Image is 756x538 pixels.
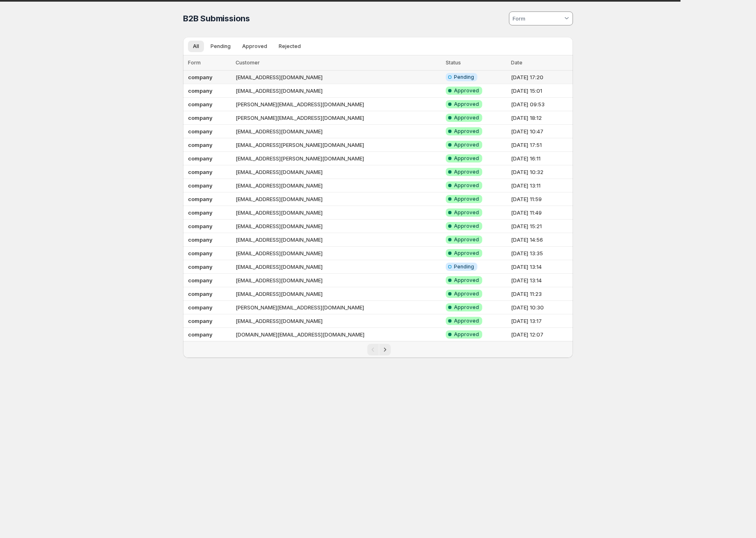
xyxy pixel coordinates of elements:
[446,60,461,66] span: Status
[509,84,573,98] td: [DATE] 15:01
[233,125,443,138] td: [EMAIL_ADDRESS][DOMAIN_NAME]
[379,344,391,355] button: Next
[233,152,443,165] td: [EMAIL_ADDRESS][PERSON_NAME][DOMAIN_NAME]
[454,114,479,121] span: Approved
[509,301,573,314] td: [DATE] 10:30
[509,192,573,206] td: [DATE] 11:59
[188,304,213,311] b: company
[454,223,479,229] span: Approved
[509,274,573,287] td: [DATE] 13:14
[509,314,573,328] td: [DATE] 13:17
[233,220,443,233] td: [EMAIL_ADDRESS][DOMAIN_NAME]
[233,314,443,328] td: [EMAIL_ADDRESS][DOMAIN_NAME]
[183,14,250,23] span: B2B Submissions
[509,206,573,220] td: [DATE] 11:49
[233,247,443,260] td: [EMAIL_ADDRESS][DOMAIN_NAME]
[454,169,479,175] span: Approved
[193,43,199,50] span: All
[188,169,213,175] b: company
[188,291,213,297] b: company
[188,87,213,94] b: company
[454,155,479,162] span: Approved
[454,291,479,297] span: Approved
[233,301,443,314] td: [PERSON_NAME][EMAIL_ADDRESS][DOMAIN_NAME]
[188,263,213,270] b: company
[188,155,213,162] b: company
[233,84,443,98] td: [EMAIL_ADDRESS][DOMAIN_NAME]
[188,250,213,256] b: company
[279,43,301,50] span: Rejected
[233,179,443,192] td: [EMAIL_ADDRESS][DOMAIN_NAME]
[188,196,213,202] b: company
[511,60,522,66] span: Date
[509,287,573,301] td: [DATE] 11:23
[509,328,573,341] td: [DATE] 12:07
[236,60,260,66] span: Customer
[454,209,479,216] span: Approved
[233,274,443,287] td: [EMAIL_ADDRESS][DOMAIN_NAME]
[454,250,479,256] span: Approved
[233,165,443,179] td: [EMAIL_ADDRESS][DOMAIN_NAME]
[454,318,479,324] span: Approved
[509,233,573,247] td: [DATE] 14:56
[454,277,479,284] span: Approved
[454,87,479,94] span: Approved
[233,111,443,125] td: [PERSON_NAME][EMAIL_ADDRESS][DOMAIN_NAME]
[188,182,213,189] b: company
[454,101,479,108] span: Approved
[454,128,479,135] span: Approved
[509,179,573,192] td: [DATE] 13:11
[454,236,479,243] span: Approved
[188,236,213,243] b: company
[511,12,563,25] input: Form
[454,182,479,189] span: Approved
[233,192,443,206] td: [EMAIL_ADDRESS][DOMAIN_NAME]
[509,165,573,179] td: [DATE] 10:32
[454,196,479,202] span: Approved
[233,206,443,220] td: [EMAIL_ADDRESS][DOMAIN_NAME]
[454,304,479,311] span: Approved
[188,277,213,284] b: company
[233,233,443,247] td: [EMAIL_ADDRESS][DOMAIN_NAME]
[454,263,474,270] span: Pending
[509,152,573,165] td: [DATE] 16:11
[188,74,213,80] b: company
[211,43,231,50] span: Pending
[188,60,201,66] span: Form
[188,223,213,229] b: company
[509,71,573,84] td: [DATE] 17:20
[454,74,474,80] span: Pending
[509,125,573,138] td: [DATE] 10:47
[188,318,213,324] b: company
[233,71,443,84] td: [EMAIL_ADDRESS][DOMAIN_NAME]
[509,247,573,260] td: [DATE] 13:35
[509,138,573,152] td: [DATE] 17:51
[188,128,213,135] b: company
[454,331,479,338] span: Approved
[188,101,213,108] b: company
[509,111,573,125] td: [DATE] 18:12
[509,260,573,274] td: [DATE] 13:14
[509,220,573,233] td: [DATE] 15:21
[454,142,479,148] span: Approved
[183,341,573,358] nav: Pagination
[233,138,443,152] td: [EMAIL_ADDRESS][PERSON_NAME][DOMAIN_NAME]
[233,98,443,111] td: [PERSON_NAME][EMAIL_ADDRESS][DOMAIN_NAME]
[188,209,213,216] b: company
[233,328,443,341] td: [DOMAIN_NAME][EMAIL_ADDRESS][DOMAIN_NAME]
[188,114,213,121] b: company
[242,43,267,50] span: Approved
[233,287,443,301] td: [EMAIL_ADDRESS][DOMAIN_NAME]
[188,142,213,148] b: company
[233,260,443,274] td: [EMAIL_ADDRESS][DOMAIN_NAME]
[509,98,573,111] td: [DATE] 09:53
[188,331,213,338] b: company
